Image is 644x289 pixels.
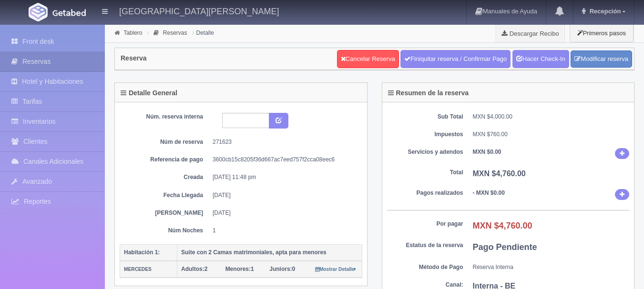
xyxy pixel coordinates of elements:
[337,50,399,68] a: Cancelar Reserva
[473,263,630,271] dd: Reserva Interna
[163,30,187,36] a: Reservas
[473,242,537,252] b: Pago Pendiente
[400,50,511,68] a: Finiquitar reserva / Confirmar Pago
[388,90,469,97] h4: Resumen de la reserva
[473,149,501,155] b: MXN $0.00
[387,189,463,197] dt: Pagos realizados
[213,209,355,217] dd: [DATE]
[213,191,355,199] dd: [DATE]
[181,266,207,272] span: 2
[127,138,203,146] dt: Núm de reserva
[473,130,630,139] dd: MXN $760.00
[387,130,463,139] dt: Impuestos
[213,138,355,146] dd: 271623
[181,266,204,272] strong: Adultos:
[29,3,48,21] img: Getabed
[473,189,505,196] b: - MXN $0.00
[127,191,203,199] dt: Fecha Llegada
[225,266,254,272] span: 1
[177,244,362,261] th: Suite con 2 Camas matrimoniales, apta para menores
[190,28,216,37] li: Detalle
[473,169,526,178] b: MXN $4,760.00
[123,30,142,36] a: Tablero
[121,55,147,62] h4: Reserva
[127,209,203,217] dt: [PERSON_NAME]
[387,281,463,289] dt: Canal:
[571,50,632,68] a: Modificar reserva
[387,220,463,228] dt: Por pagar
[315,266,357,272] a: Mostrar Detalle
[387,263,463,271] dt: Método de Pago
[225,266,251,272] strong: Menores:
[512,50,569,68] a: Hacer Check-In
[269,266,295,272] span: 0
[121,90,177,97] h4: Detalle General
[387,241,463,249] dt: Estatus de la reserva
[473,113,630,121] dd: MXN $4,000.00
[269,266,292,272] strong: Juniors:
[387,169,463,177] dt: Total
[496,24,564,43] a: Descargar Recibo
[570,24,634,42] button: Primeros pasos
[587,8,621,15] span: Recepción
[127,113,203,121] dt: Núm. reserva interna
[124,267,152,272] small: MERCEDES
[387,148,463,156] dt: Servicios y adendos
[473,221,532,230] b: MXN $4,760.00
[213,156,355,164] dd: 3600cb15c8205f36d667ac7eed757f2cca08eec6
[119,5,279,17] h4: [GEOGRAPHIC_DATA][PERSON_NAME]
[127,227,203,235] dt: Núm Noches
[124,249,160,256] b: Habitación 1:
[52,9,86,16] img: Getabed
[213,227,355,235] dd: 1
[127,156,203,164] dt: Referencia de pago
[127,173,203,181] dt: Creada
[387,113,463,121] dt: Sub Total
[213,173,355,181] dd: [DATE] 11:48 pm
[315,267,357,272] small: Mostrar Detalle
